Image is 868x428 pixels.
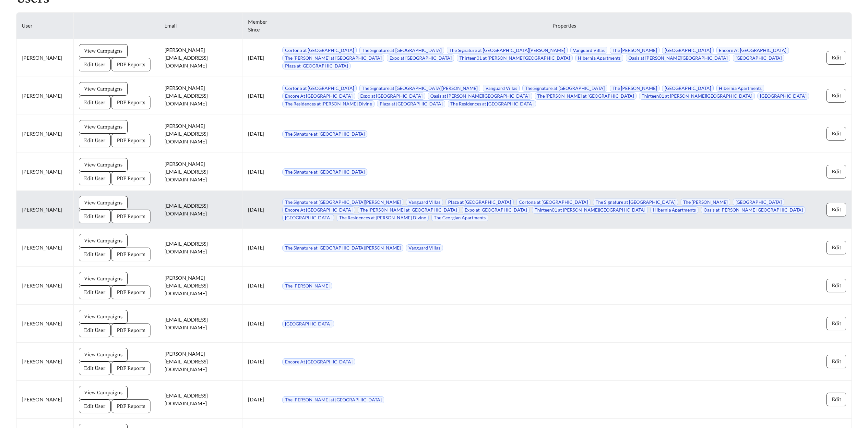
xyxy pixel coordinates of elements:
[79,199,128,205] a: View Campaigns
[826,355,846,368] button: Edit
[79,44,128,58] button: View Campaigns
[359,47,444,54] span: The Signature at [GEOGRAPHIC_DATA]
[570,47,607,54] span: Vanguard Villas
[84,389,123,397] span: View Campaigns
[406,244,443,251] span: Vanguard Villas
[84,237,123,245] span: View Campaigns
[243,39,277,77] td: [DATE]
[159,39,243,77] td: [PERSON_NAME][EMAIL_ADDRESS][DOMAIN_NAME]
[282,358,355,365] span: Encore At [GEOGRAPHIC_DATA]
[117,137,145,144] span: PDF Reports
[681,199,730,206] span: The [PERSON_NAME]
[826,165,846,178] button: Edit
[79,310,128,324] button: View Campaigns
[282,206,355,214] span: Encore At [GEOGRAPHIC_DATA]
[112,134,150,147] button: PDF Reports
[79,234,128,248] button: View Campaigns
[243,267,277,305] td: [DATE]
[17,229,74,267] td: [PERSON_NAME]
[662,47,714,54] span: [GEOGRAPHIC_DATA]
[79,327,111,333] a: Edit User
[826,241,846,254] button: Edit
[84,364,105,372] span: Edit User
[639,92,755,100] span: Thirteen01 at [PERSON_NAME][GEOGRAPHIC_DATA]
[446,199,514,206] span: Plaza at [GEOGRAPHIC_DATA]
[159,381,243,419] td: [EMAIL_ADDRESS][DOMAIN_NAME]
[112,210,150,223] button: PDF Reports
[79,386,128,399] button: View Campaigns
[117,326,145,334] span: PDF Reports
[832,168,841,176] span: Edit
[277,13,852,39] th: Properties
[516,199,590,206] span: Cortona at [GEOGRAPHIC_DATA]
[17,115,74,153] td: [PERSON_NAME]
[282,199,403,206] span: The Signature at [GEOGRAPHIC_DATA][PERSON_NAME]
[17,267,74,305] td: [PERSON_NAME]
[84,351,123,359] span: View Campaigns
[117,251,145,258] span: PDF Reports
[79,237,128,243] a: View Campaigns
[243,153,277,191] td: [DATE]
[282,214,334,221] span: [GEOGRAPHIC_DATA]
[522,85,607,92] span: The Signature at [GEOGRAPHIC_DATA]
[159,153,243,191] td: [PERSON_NAME][EMAIL_ADDRESS][DOMAIN_NAME]
[832,244,841,251] span: Edit
[17,39,74,77] td: [PERSON_NAME]
[79,348,128,361] button: View Campaigns
[112,399,150,413] button: PDF Reports
[757,92,809,100] span: [GEOGRAPHIC_DATA]
[832,282,841,289] span: Edit
[650,206,698,214] span: Hibernia Apartments
[79,313,128,319] a: View Campaigns
[826,279,846,292] button: Edit
[117,364,145,372] span: PDF Reports
[79,365,111,371] a: Edit User
[79,213,111,219] a: Edit User
[662,85,714,92] span: [GEOGRAPHIC_DATA]
[117,213,145,220] span: PDF Reports
[79,361,111,375] button: Edit User
[832,54,841,62] span: Edit
[832,396,841,403] span: Edit
[79,120,128,134] button: View Campaigns
[79,399,111,413] button: Edit User
[79,289,111,295] a: Edit User
[716,47,789,54] span: Encore At [GEOGRAPHIC_DATA]
[84,313,123,321] span: View Campaigns
[826,317,846,330] button: Edit
[79,248,111,261] button: Edit User
[79,99,111,105] a: Edit User
[84,61,105,68] span: Edit User
[84,47,123,55] span: View Campaigns
[282,130,367,138] span: The Signature at [GEOGRAPHIC_DATA]
[159,13,243,39] th: Email
[243,115,277,153] td: [DATE]
[832,130,841,138] span: Edit
[243,191,277,229] td: [DATE]
[159,343,243,381] td: [PERSON_NAME][EMAIL_ADDRESS][DOMAIN_NAME]
[79,172,111,185] button: Edit User
[117,402,145,410] span: PDF Reports
[243,13,277,39] th: Member Since
[79,85,128,92] a: View Campaigns
[159,115,243,153] td: [PERSON_NAME][EMAIL_ADDRESS][DOMAIN_NAME]
[79,286,111,299] button: Edit User
[79,47,128,54] a: View Campaigns
[593,199,678,206] span: The Signature at [GEOGRAPHIC_DATA]
[532,206,648,214] span: Thirteen01 at [PERSON_NAME][GEOGRAPHIC_DATA]
[832,320,841,327] span: Edit
[447,47,568,54] span: The Signature at [GEOGRAPHIC_DATA][PERSON_NAME]
[79,275,128,281] a: View Campaigns
[159,77,243,115] td: [PERSON_NAME][EMAIL_ADDRESS][DOMAIN_NAME]
[626,55,730,62] span: Oasis at [PERSON_NAME][GEOGRAPHIC_DATA]
[79,158,128,172] button: View Campaigns
[282,100,375,107] span: The Residences at [PERSON_NAME] Divine
[84,275,123,283] span: View Campaigns
[79,61,111,67] a: Edit User
[79,389,128,395] a: View Campaigns
[79,324,111,337] button: Edit User
[79,123,128,129] a: View Campaigns
[359,85,480,92] span: The Signature at [GEOGRAPHIC_DATA][PERSON_NAME]
[117,61,145,68] span: PDF Reports
[84,99,105,106] span: Edit User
